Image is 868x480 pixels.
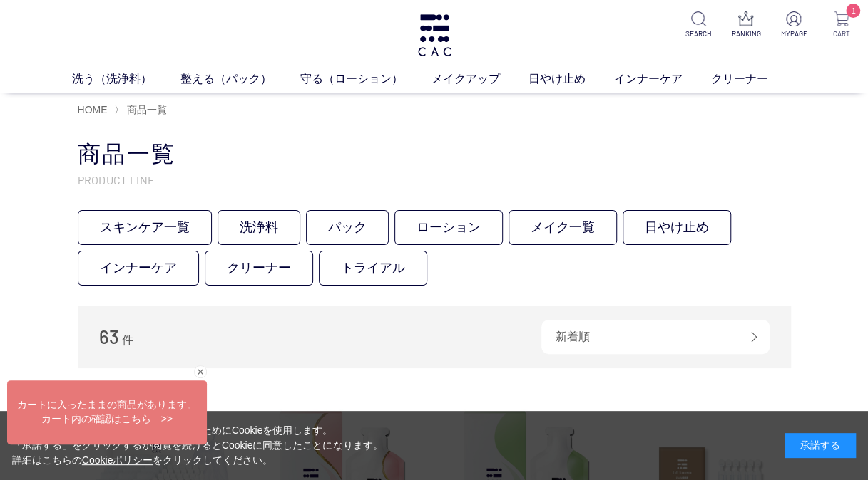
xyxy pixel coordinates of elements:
[218,210,300,245] a: 洗浄料
[730,11,761,39] a: RANKING
[416,14,453,56] img: logo
[623,210,731,245] a: 日やけ止め
[711,71,797,88] a: クリーナー
[778,28,809,39] p: MYPAGE
[114,103,170,117] li: 〉
[300,71,432,88] a: 守る（ローション）
[683,11,714,39] a: SEARCH
[432,71,529,88] a: メイクアップ
[72,71,180,88] a: 洗う（洗浄料）
[78,139,791,169] h1: 商品一覧
[99,325,119,348] span: 63
[846,4,860,18] span: 1
[78,172,791,187] p: PRODUCT LINE
[205,251,313,286] a: クリーナー
[306,210,389,245] a: パック
[778,11,809,39] a: MYPAGE
[785,433,856,458] div: 承諾する
[180,71,300,88] a: 整える（パック）
[78,104,108,115] a: HOME
[78,251,199,286] a: インナーケア
[826,28,857,39] p: CART
[124,104,167,115] a: 商品一覧
[529,71,614,88] a: 日やけ止め
[541,320,770,354] div: 新着順
[122,334,133,346] span: 件
[614,71,711,88] a: インナーケア
[394,210,503,245] a: ローション
[82,454,153,466] a: Cookieポリシー
[683,28,714,39] p: SEARCH
[78,210,212,245] a: スキンケア一覧
[826,11,857,39] a: 1 CART
[509,210,617,245] a: メイク一覧
[127,104,167,115] span: 商品一覧
[730,28,761,39] p: RANKING
[319,251,427,286] a: トライアル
